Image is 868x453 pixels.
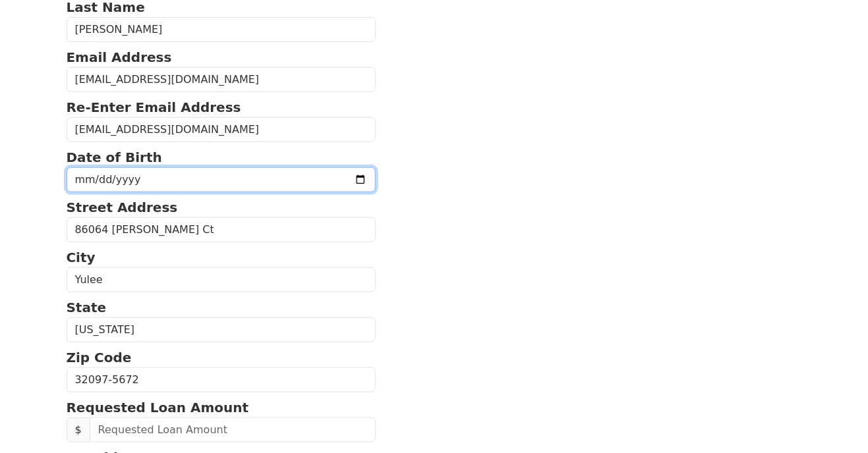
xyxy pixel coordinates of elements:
strong: Zip Code [67,350,132,365]
input: City [67,267,376,292]
input: Re-Enter Email Address [67,117,376,142]
strong: Requested Loan Amount [67,400,249,415]
strong: Re-Enter Email Address [67,99,241,115]
span: $ [67,417,90,442]
strong: City [67,250,96,265]
input: Requested Loan Amount [90,417,376,442]
strong: Email Address [67,49,172,65]
strong: Street Address [67,200,178,215]
strong: State [67,300,107,315]
input: Last Name [67,17,376,42]
input: Street Address [67,217,376,242]
strong: Date of Birth [67,149,162,165]
input: Email Address [67,67,376,92]
input: Zip Code [67,367,376,392]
